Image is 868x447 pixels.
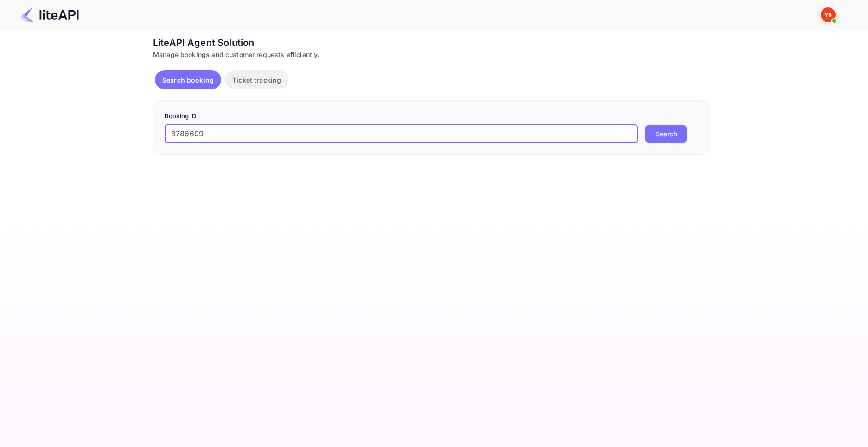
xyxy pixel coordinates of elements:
div: Manage bookings and customer requests efficiently. [153,50,709,59]
img: LiteAPI Logo [20,7,79,22]
div: LiteAPI Agent Solution [153,36,709,50]
button: Search [645,125,687,143]
p: Ticket tracking [232,75,281,85]
p: Search booking [162,75,214,85]
p: Booking ID [165,112,698,121]
img: Yandex Support [821,7,836,22]
input: Enter Booking ID (e.g., 63782194) [165,125,638,143]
